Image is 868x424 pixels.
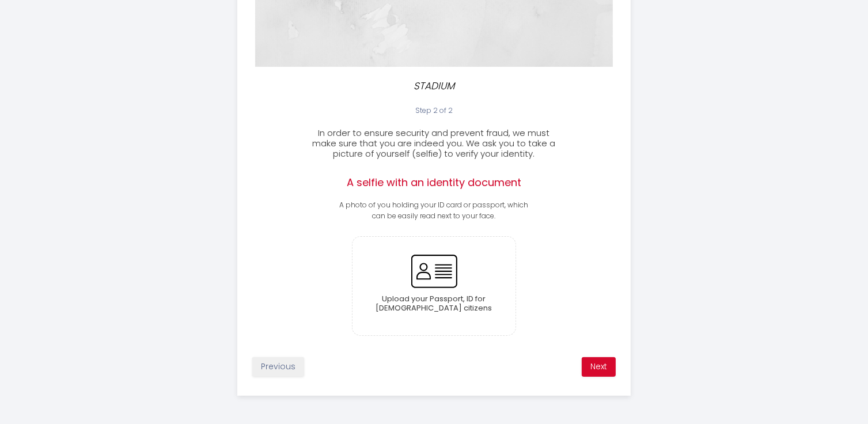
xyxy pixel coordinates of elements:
h2: A selfie with an identity document [336,176,532,189]
span: In order to ensure security and prevent fraud, we must make sure that you are indeed you. We ask ... [312,127,555,160]
p: A photo of you holding your ID card or passport, which can be easily read next to your face. [336,200,532,222]
p: STADIUM [311,78,558,94]
span: Step 2 of 2 [415,105,453,115]
button: Next [582,357,616,377]
button: Previous [252,357,304,377]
